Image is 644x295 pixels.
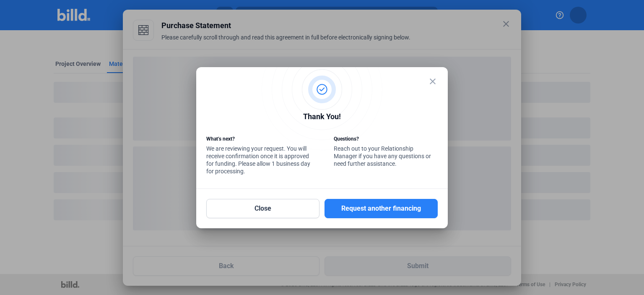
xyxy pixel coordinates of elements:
div: Thank You! [206,111,438,125]
button: Close [206,199,319,218]
div: What’s next? [206,135,310,145]
div: We are reviewing your request. You will receive confirmation once it is approved for funding. Ple... [206,135,310,177]
div: Questions? [334,135,438,145]
mat-icon: close [428,76,438,86]
div: Reach out to your Relationship Manager if you have any questions or need further assistance. [334,135,438,170]
button: Request another financing [325,199,438,218]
